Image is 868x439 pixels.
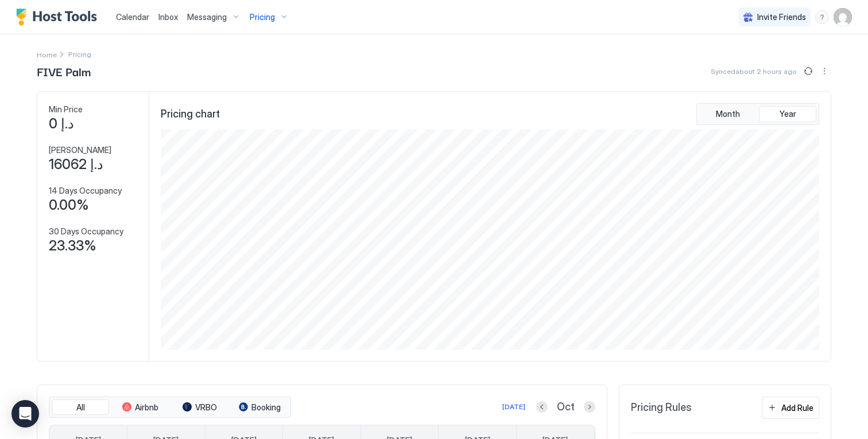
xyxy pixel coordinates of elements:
[250,12,275,22] span: Pricing
[501,400,527,414] button: [DATE]
[49,397,291,418] div: tab-group
[49,115,74,132] span: د.إ 0
[557,401,575,414] span: Oct
[68,50,91,58] span: Breadcrumb
[116,12,149,22] span: Calendar
[781,402,813,414] div: Add Rule
[11,400,39,428] div: Open Intercom Messenger
[158,11,178,23] a: Inbox
[76,402,85,413] span: All
[780,109,796,119] span: Year
[49,156,103,173] span: د.إ 16062
[37,48,57,60] a: Home
[251,402,281,413] span: Booking
[759,106,816,122] button: Year
[711,67,797,76] span: Synced about 2 hours ago
[161,108,220,121] span: Pricing chart
[502,402,525,412] div: [DATE]
[631,401,692,414] span: Pricing Rules
[111,399,169,416] button: Airbnb
[171,399,228,416] button: VRBO
[116,11,149,23] a: Calendar
[195,402,217,413] span: VRBO
[757,12,806,22] span: Invite Friends
[37,50,57,59] span: Home
[49,145,111,155] span: [PERSON_NAME]
[52,399,109,416] button: All
[817,64,831,78] button: More options
[49,104,83,115] span: Min Price
[817,64,831,78] div: menu
[49,186,122,196] span: 14 Days Occupancy
[49,226,123,237] span: 30 Days Occupancy
[37,62,91,80] span: FIVE Palm
[815,10,829,24] div: menu
[584,401,595,413] button: Next month
[716,109,740,119] span: Month
[16,9,102,26] a: Host Tools Logo
[696,103,819,125] div: tab-group
[801,64,815,78] button: Sync prices
[231,399,288,416] button: Booking
[187,12,227,22] span: Messaging
[834,8,852,26] div: User profile
[699,106,757,122] button: Month
[49,197,89,214] span: 0.00%
[49,237,96,254] span: 23.33%
[158,12,178,22] span: Inbox
[135,402,158,413] span: Airbnb
[762,397,819,419] button: Add Rule
[536,401,548,413] button: Previous month
[37,48,57,60] div: Breadcrumb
